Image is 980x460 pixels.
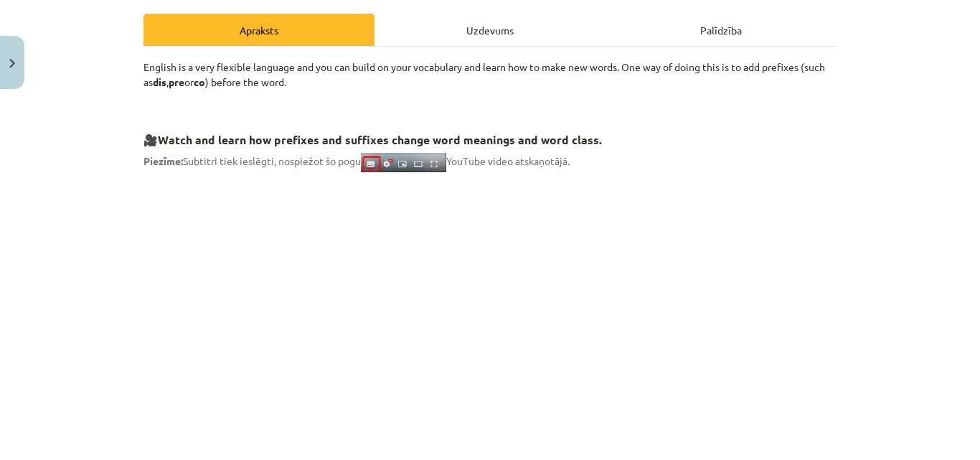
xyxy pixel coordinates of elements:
[374,14,606,46] div: Uzdevums
[169,75,184,88] b: pre
[158,132,602,147] strong: Watch and learn how prefixes and suffixes change word meanings and word class.
[9,59,15,68] img: icon-close-lesson-0947bae3869378f0d4975bcd49f059093ad1ed9edebbc8119c70593378902aed.svg
[143,154,183,167] strong: Piezīme:
[143,122,837,149] h3: 🎥
[143,60,837,90] p: English is a very flexible language and you can build on your vocabulary and learn how to make ne...
[143,14,374,46] div: Apraksts
[143,154,570,167] span: Subtitri tiek ieslēgti, nospiežot šo pogu YouTube video atskaņotājā.
[194,75,205,88] b: co
[606,14,837,46] div: Palīdzība
[153,75,166,88] b: dis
